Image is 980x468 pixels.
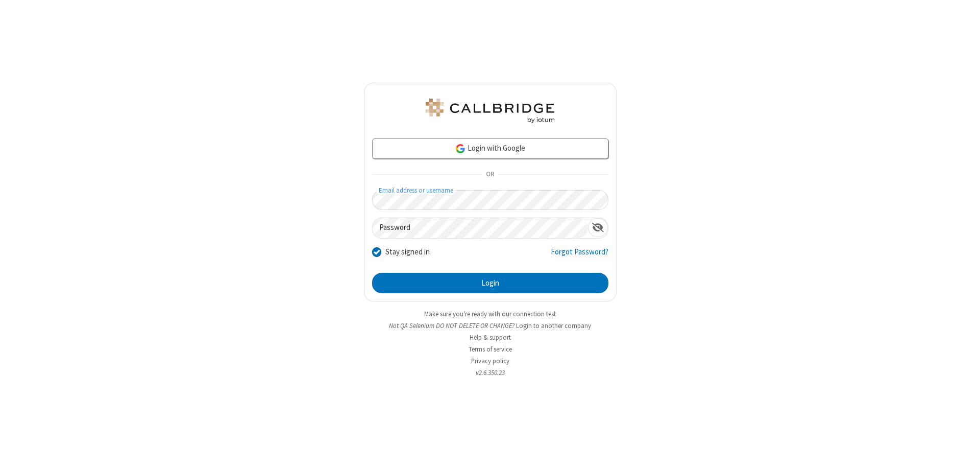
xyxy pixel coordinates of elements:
a: Make sure you're ready with our connection test [424,310,556,318]
button: Login to another company [516,321,591,331]
a: Help & support [470,333,511,342]
img: QA Selenium DO NOT DELETE OR CHANGE [424,99,556,123]
a: Forgot Password? [551,246,608,266]
button: Login [372,273,608,293]
img: google-icon.png [455,143,466,154]
a: Terms of service [469,345,512,354]
input: Email address or username [372,190,608,210]
span: OR [482,168,498,182]
label: Stay signed in [385,246,430,258]
li: Not QA Selenium DO NOT DELETE OR CHANGE? [364,321,617,331]
a: Privacy policy [471,357,509,365]
a: Login with Google [372,138,608,159]
div: Show password [588,218,608,237]
input: Password [373,218,588,238]
iframe: Chat [954,441,972,461]
li: v2.6.350.23 [364,368,617,378]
